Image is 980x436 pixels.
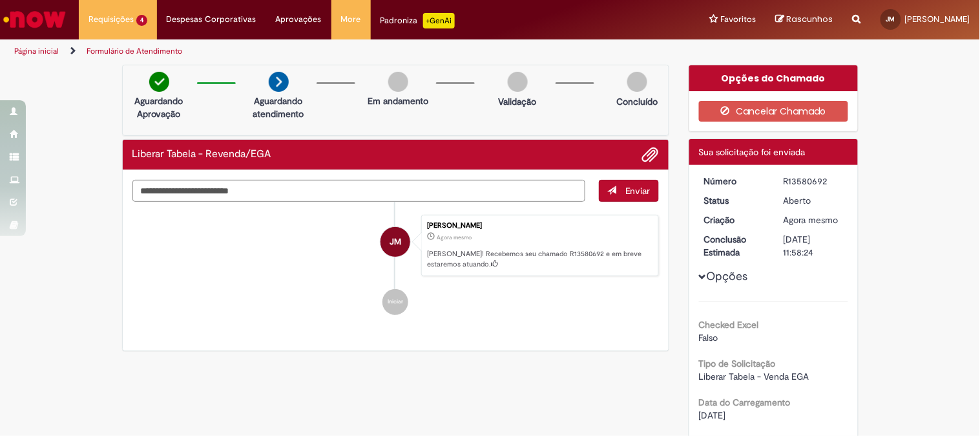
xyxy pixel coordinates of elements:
[689,65,858,91] div: Opções do Chamado
[128,94,191,120] p: Aguardando Aprovação
[599,180,659,202] button: Enviar
[886,15,895,23] span: JM
[784,214,839,226] time: 30/09/2025 10:58:20
[699,332,718,343] span: Falso
[167,13,256,26] span: Despesas Corporativas
[1,6,68,32] img: ServiceNow
[721,13,756,26] span: Favoritos
[616,95,658,108] p: Concluído
[699,409,726,421] span: [DATE]
[132,149,271,160] h2: Liberar Tabela - Revenda/EGA Histórico de tíquete
[423,13,455,28] p: +GenAi
[136,15,147,26] span: 4
[437,234,472,241] time: 30/09/2025 10:58:20
[388,72,408,92] img: img-circle-grey.png
[784,233,844,259] div: [DATE] 11:58:24
[247,94,310,120] p: Aguardando atendimento
[905,14,970,25] span: [PERSON_NAME]
[784,175,844,188] div: R13580692
[699,358,776,369] b: Tipo de Solicitação
[699,146,806,158] span: Sua solicitação foi enviada
[627,72,647,92] img: img-circle-grey.png
[508,72,528,92] img: img-circle-grey.png
[694,213,774,226] dt: Criação
[390,226,401,257] span: JM
[132,202,660,329] ul: Histórico de tíquete
[276,13,322,26] span: Aprovações
[381,13,455,28] div: Padroniza
[784,213,844,226] div: 30/09/2025 10:58:20
[368,94,428,107] p: Em andamento
[427,249,652,269] p: [PERSON_NAME]! Recebemos seu chamado R13580692 e em breve estaremos atuando.
[784,194,844,207] div: Aberto
[625,185,651,197] span: Enviar
[341,13,361,26] span: More
[699,371,809,382] span: Liberar Tabela - Venda EGA
[699,319,759,331] b: Checked Excel
[87,46,182,56] a: Formulário de Atendimento
[776,14,833,26] a: Rascunhos
[437,234,472,241] span: Agora mesmo
[14,46,59,56] a: Página inicial
[642,146,659,163] button: Adicionar anexos
[694,233,774,259] dt: Conclusão Estimada
[699,101,848,122] button: Cancelar Chamado
[132,215,660,277] li: Julia Paiva Martelozo
[149,72,169,92] img: check-circle-green.png
[427,222,652,230] div: [PERSON_NAME]
[499,95,537,108] p: Validação
[381,227,410,257] div: Julia Paiva Martelozo
[132,180,586,202] textarea: Digite sua mensagem aqui...
[787,13,833,25] span: Rascunhos
[694,175,774,188] dt: Número
[699,397,791,408] b: Data do Carregamento
[269,72,289,92] img: arrow-next.png
[10,39,643,63] ul: Trilhas de página
[89,13,134,26] span: Requisições
[784,214,839,226] span: Agora mesmo
[694,194,774,207] dt: Status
